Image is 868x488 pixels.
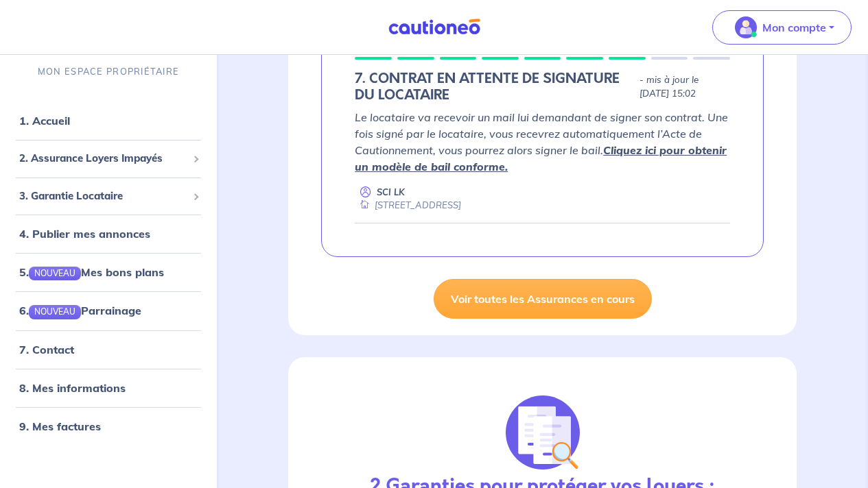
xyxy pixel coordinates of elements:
[355,143,727,173] a: Cliquez ici pour obtenir un modèle de bail conforme.
[19,114,70,127] a: 1. Accueil
[5,413,211,440] div: 9. Mes factures
[506,395,580,469] img: justif-loupe
[355,71,730,103] div: state: RENTER-PAYMENT-METHOD-IN-PROGRESS, Context: IN-LANDLORD,IS-GL-CAUTION-IN-LANDLORD
[5,258,211,286] div: 5.NOUVEAUMes bons plans
[5,107,211,134] div: 1. Accueil
[377,186,405,199] p: SCI LK
[19,419,101,433] a: 9. Mes factures
[5,374,211,402] div: 8. Mes informations
[19,304,141,318] a: 6.NOUVEAUParrainage
[5,183,211,210] div: 3. Garantie Locataire
[383,19,486,36] img: Cautioneo
[712,10,852,45] button: illu_account_valid_menu.svgMon compte
[19,188,187,204] span: 3. Garantie Locataire
[19,381,126,395] a: 8. Mes informations
[735,16,757,38] img: illu_account_valid_menu.svg
[355,199,461,212] div: [STREET_ADDRESS]
[19,151,187,167] span: 2. Assurance Loyers Impayés
[5,145,211,172] div: 2. Assurance Loyers Impayés
[434,279,652,319] a: Voir toutes les Assurances en cours
[19,227,150,241] a: 4. Publier mes annonces
[19,265,164,279] a: 5.NOUVEAUMes bons plans
[5,336,211,363] div: 7. Contact
[762,19,826,36] p: Mon compte
[5,220,211,247] div: 4. Publier mes annonces
[38,65,179,78] p: MON ESPACE PROPRIÉTAIRE
[19,343,74,356] a: 7. Contact
[355,71,634,103] h5: 7. CONTRAT EN ATTENTE DE SIGNATURE DU LOCATAIRE
[640,73,730,101] p: - mis à jour le [DATE] 15:02
[355,110,728,173] em: Le locataire va recevoir un mail lui demandant de signer son contrat. Une fois signé par le locat...
[5,297,211,325] div: 6.NOUVEAUParrainage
